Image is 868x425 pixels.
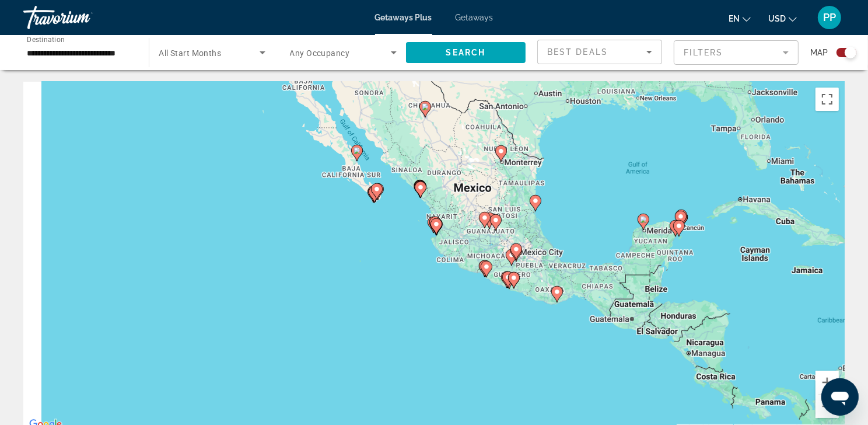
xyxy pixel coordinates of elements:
[547,47,608,57] span: Best Deals
[823,12,836,23] span: PP
[815,88,839,111] button: Toggle fullscreen view
[446,48,486,57] span: Search
[810,44,828,61] span: Map
[821,378,859,416] iframe: Button to launch messaging window
[815,395,839,418] button: Zoom out
[674,40,799,65] button: Filter
[729,14,740,23] span: en
[729,10,751,27] button: Change language
[23,2,140,33] a: Travorium
[768,14,786,23] span: USD
[814,5,845,30] button: User Menu
[768,10,797,27] button: Change currency
[456,13,494,22] a: Getaways
[290,48,350,58] span: Any Occupancy
[815,371,839,394] button: Zoom in
[375,13,432,22] a: Getaways Plus
[27,36,65,44] span: Destination
[406,42,526,63] button: Search
[547,45,652,59] mat-select: Sort by
[159,48,221,58] span: All Start Months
